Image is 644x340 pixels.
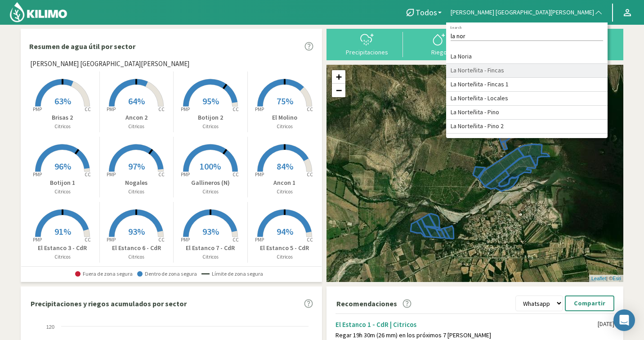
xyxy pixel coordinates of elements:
[403,32,475,56] button: Riego
[446,106,608,120] li: La Norteñita - Pino
[181,106,190,112] tspan: PMP
[159,171,165,178] tspan: CC
[255,171,264,178] tspan: PMP
[446,50,608,64] li: La Noria
[613,309,635,331] div: Open Intercom Messenger
[248,253,322,261] p: Citricos
[307,171,313,178] tspan: CC
[26,178,99,188] p: Botijon 1
[307,237,313,243] tspan: CC
[416,8,437,17] span: Todos
[26,123,99,130] p: Citricos
[248,113,322,122] p: El Molino
[9,1,68,23] img: Kilimo
[332,70,345,84] a: Zoom in
[85,171,91,178] tspan: CC
[100,188,174,196] p: Citricos
[26,188,99,196] p: Citricos
[591,276,606,281] a: Leaflet
[248,243,322,253] p: El Estanco 5 - CdR
[248,188,322,196] p: Citricos
[46,324,54,330] text: 120
[107,237,116,243] tspan: PMP
[30,59,189,69] span: [PERSON_NAME] [GEOGRAPHIC_DATA][PERSON_NAME]
[100,123,174,130] p: Citricos
[200,161,221,172] span: 100%
[335,320,598,329] div: El Estanco 1 - CdR | Citricos
[128,161,145,172] span: 97%
[100,113,174,122] p: Ancon 2
[159,237,165,243] tspan: CC
[451,8,594,17] span: [PERSON_NAME] [GEOGRAPHIC_DATA][PERSON_NAME]
[233,237,239,243] tspan: CC
[29,41,135,52] p: Resumen de agua útil por sector
[565,295,614,311] button: Compartir
[334,49,400,55] div: Precipitaciones
[446,120,608,134] li: La Norteñita - Pino 2
[446,64,608,78] li: La Norteñita - Fincas
[128,95,145,107] span: 64%
[137,271,197,277] span: Dentro de zona segura
[331,32,403,56] button: Precipitaciones
[332,84,345,97] a: Zoom out
[54,161,71,172] span: 96%
[248,178,322,188] p: Ancon 1
[277,161,293,172] span: 84%
[174,253,247,261] p: Citricos
[100,243,174,253] p: El Estanco 6 - CdR
[174,178,247,188] p: Gallineros (N)
[255,237,264,243] tspan: PMP
[336,298,397,309] p: Recomendaciones
[31,298,187,309] p: Precipitaciones y riegos acumulados por sector
[174,123,247,130] p: Citricos
[107,106,116,112] tspan: PMP
[100,253,174,261] p: Citricos
[181,171,190,178] tspan: PMP
[335,331,598,339] div: Regar 19h 30m (26 mm) en los próximos 7 [PERSON_NAME]
[75,271,133,277] span: Fuera de zona segura
[26,253,99,261] p: Citricos
[406,49,472,55] div: Riego
[255,106,264,112] tspan: PMP
[248,123,322,130] p: Citricos
[589,275,623,282] div: | ©
[202,95,219,107] span: 95%
[446,3,608,22] button: [PERSON_NAME] [GEOGRAPHIC_DATA][PERSON_NAME]
[54,95,71,107] span: 63%
[233,171,239,178] tspan: CC
[202,226,219,237] span: 93%
[277,95,293,107] span: 75%
[598,320,614,328] div: [DATE]
[128,226,145,237] span: 93%
[100,178,174,188] p: Nogales
[85,237,91,243] tspan: CC
[33,106,42,112] tspan: PMP
[174,188,247,196] p: Citricos
[181,237,190,243] tspan: PMP
[613,276,621,281] a: Esri
[201,271,263,277] span: Límite de zona segura
[574,298,605,309] p: Compartir
[307,106,313,112] tspan: CC
[159,106,165,112] tspan: CC
[446,78,608,92] li: La Norteñita - Fincas 1
[277,226,293,237] span: 94%
[107,171,116,178] tspan: PMP
[233,106,239,112] tspan: CC
[446,92,608,106] li: La Norteñita - Locales
[33,237,42,243] tspan: PMP
[85,106,91,112] tspan: CC
[54,226,71,237] span: 91%
[26,113,99,122] p: Brisas 2
[174,243,247,253] p: El Estanco 7 - CdR
[26,243,99,253] p: El Estanco 3 - CdR
[33,171,42,178] tspan: PMP
[174,113,247,122] p: Botijon 2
